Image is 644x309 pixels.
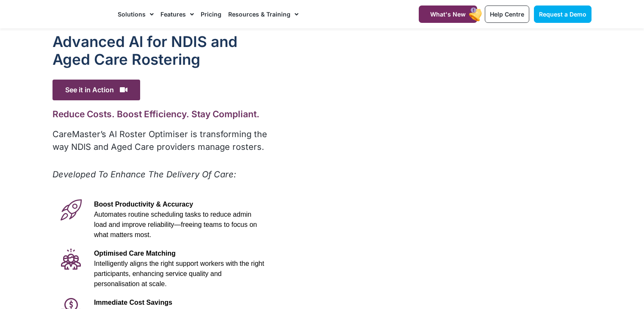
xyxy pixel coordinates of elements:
a: Request a Demo [534,6,591,23]
em: Developed To Enhance The Delivery Of Care: [53,169,236,179]
span: Help Centre [490,11,524,18]
img: CareMaster Logo [52,8,109,21]
p: CareMaster’s AI Roster Optimiser is transforming the way NDIS and Aged Care providers manage rost... [53,128,269,153]
span: Boost Productivity & Accuracy [94,201,193,208]
span: Optimised Care Matching [94,250,176,257]
a: Help Centre [485,6,529,23]
span: Immediate Cost Savings [94,299,172,306]
span: What's New [430,11,466,18]
span: Automates routine scheduling tasks to reduce admin load and improve reliability—freeing teams to ... [94,211,257,238]
h2: Reduce Costs. Boost Efficiency. Stay Compliant. [53,109,269,119]
span: Intelligently aligns the right support workers with the right participants, enhancing service qua... [94,260,264,287]
span: Request a Demo [539,11,586,18]
span: See it in Action [53,80,140,100]
h1: Advanced Al for NDIS and Aged Care Rostering [53,33,269,68]
a: What's New [419,6,477,23]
